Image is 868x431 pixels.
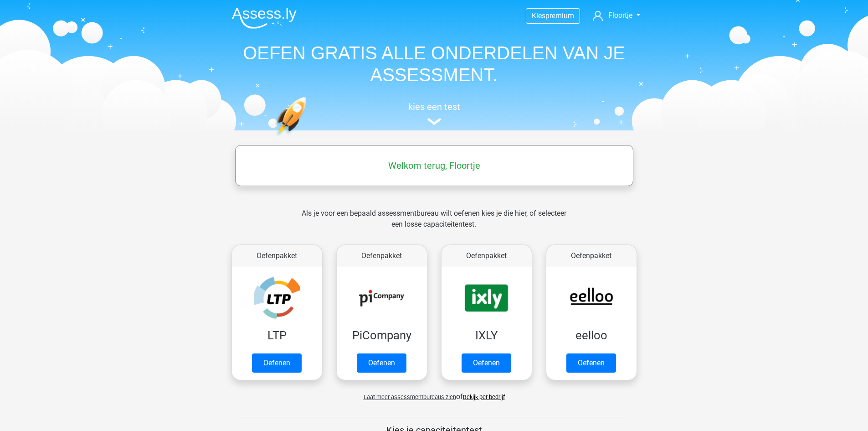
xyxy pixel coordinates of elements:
img: Assessly [232,7,297,29]
h5: kies een test [225,101,644,112]
div: Als je voor een bepaald assessmentbureau wilt oefenen kies je die hier, of selecteer een losse ca... [294,208,574,241]
a: Oefenen [357,353,406,373]
img: assessment [427,118,441,125]
span: Laat meer assessmentbureaus zien [364,394,456,400]
img: oefenen [275,97,342,179]
span: Kies [532,11,545,20]
a: Oefenen [462,353,511,373]
a: Kiespremium [526,10,580,22]
a: Bekijk per bedrijf [463,394,505,400]
h5: Welkom terug, Floortje [240,160,629,171]
h1: OEFEN GRATIS ALLE ONDERDELEN VAN JE ASSESSMENT. [225,42,644,86]
a: Oefenen [566,353,616,373]
span: premium [545,11,574,20]
a: Oefenen [252,353,302,373]
a: kies een test [225,101,644,125]
div: of [225,384,644,402]
span: Floortje [608,11,632,20]
a: Floortje [589,10,643,21]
